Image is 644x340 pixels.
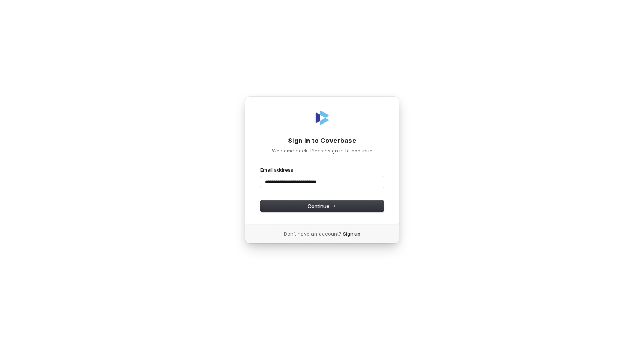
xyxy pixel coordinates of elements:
[260,147,384,154] p: Welcome back! Please sign in to continue
[260,200,384,212] button: Continue
[260,166,293,173] label: Email address
[260,136,384,146] h1: Sign in to Coverbase
[313,109,331,127] img: Coverbase
[343,230,361,237] a: Sign up
[284,230,341,237] span: Don’t have an account?
[308,203,336,209] span: Continue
